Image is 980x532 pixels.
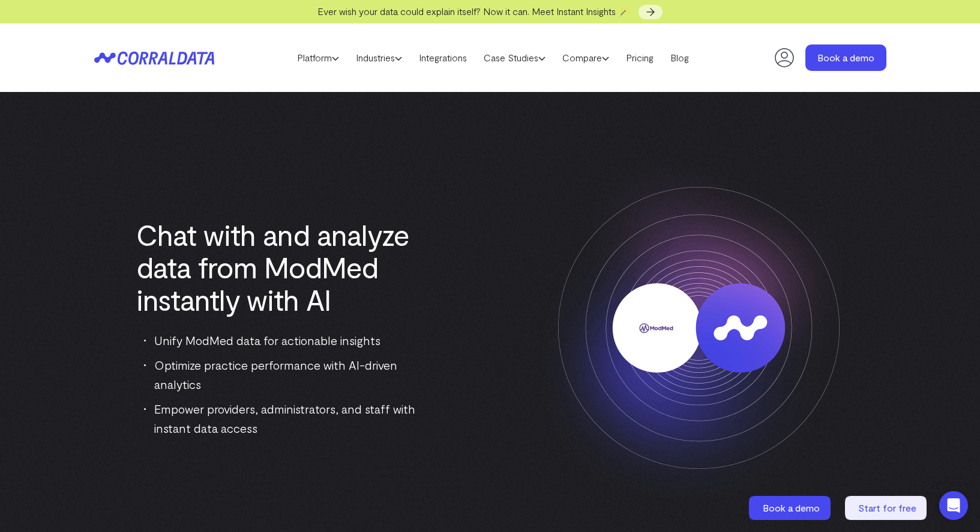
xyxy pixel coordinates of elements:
[805,44,886,71] a: Book a demo
[475,49,554,67] a: Case Studies
[858,502,916,513] span: Start for free
[289,49,347,67] a: Platform
[347,49,410,67] a: Industries
[144,399,427,438] li: Empower providers, administrators, and staff with instant data access
[749,496,833,520] a: Book a demo
[939,491,968,520] div: Open Intercom Messenger
[662,49,697,67] a: Blog
[144,331,427,350] li: Unify ModMed data for actionable insights
[410,49,475,67] a: Integrations
[554,49,618,67] a: Compare
[317,5,630,17] span: Ever wish your data could explain itself? Now it can. Meet Instant Insights 🪄
[144,355,427,394] li: Optimize practice performance with AI-driven analytics
[763,502,820,513] span: Book a demo
[136,218,427,316] h1: Chat with and analyze data from ModMed instantly with AI
[845,496,929,520] a: Start for free
[618,49,662,67] a: Pricing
